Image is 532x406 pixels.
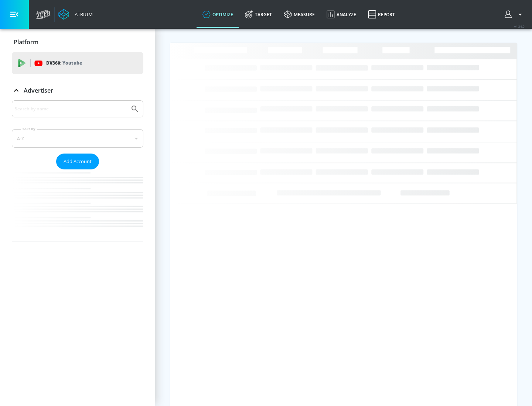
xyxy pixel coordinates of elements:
p: Youtube [62,59,82,67]
a: optimize [197,1,239,28]
a: Analyze [321,1,362,28]
p: DV360: [46,59,82,67]
a: measure [278,1,321,28]
span: Add Account [64,157,92,166]
div: DV360: Youtube [12,52,143,74]
nav: list of Advertiser [12,169,143,241]
div: Advertiser [12,80,143,101]
div: A-Z [12,129,143,148]
a: Atrium [58,9,93,20]
p: Advertiser [24,86,53,94]
a: Report [362,1,401,28]
button: Add Account [56,154,99,169]
input: Search by name [15,104,127,114]
span: v 4.24.0 [514,24,525,28]
label: Sort By [21,127,37,131]
div: Atrium [72,11,93,18]
div: Platform [12,32,143,52]
p: Platform [14,38,38,46]
a: Target [239,1,278,28]
div: Advertiser [12,100,143,241]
